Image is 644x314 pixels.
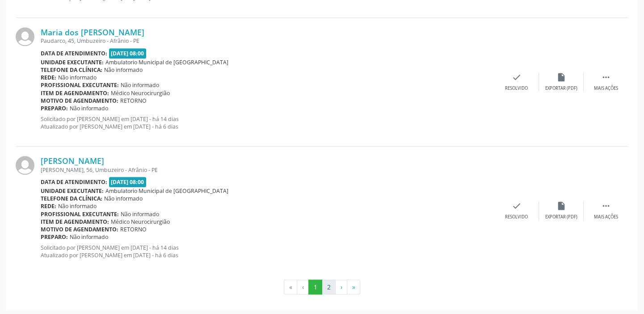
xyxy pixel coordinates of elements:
[308,280,322,295] button: Go to page 1
[41,218,109,226] b: Item de agendamento:
[594,214,618,220] div: Mais ações
[121,81,159,89] span: Não informado
[556,201,566,211] i: insert_drive_file
[109,48,147,59] span: [DATE] 08:00
[41,59,104,66] b: Unidade executante:
[58,74,97,81] span: Não informado
[16,156,34,175] img: img
[120,97,147,105] span: RETORNO
[505,85,528,92] div: Resolvido
[41,37,494,45] div: Paudarco, 45, Umbuzeiro - Afrânio - PE
[41,74,56,81] b: Rede:
[41,244,494,259] p: Solicitado por [PERSON_NAME] em [DATE] - há 14 dias Atualizado por [PERSON_NAME] em [DATE] - há 6...
[41,50,107,57] b: Data de atendimento:
[601,72,611,82] i: 
[111,89,170,97] span: Médico Neurocirurgião
[111,218,170,226] span: Médico Neurocirurgião
[41,27,144,37] a: Maria dos [PERSON_NAME]
[41,81,119,89] b: Profissional executante:
[41,115,494,130] p: Solicitado por [PERSON_NAME] em [DATE] - há 14 dias Atualizado por [PERSON_NAME] em [DATE] - há 6...
[41,66,102,74] b: Telefone da clínica:
[70,233,108,241] span: Não informado
[41,233,68,241] b: Preparo:
[105,187,228,195] span: Ambulatorio Municipal de [GEOGRAPHIC_DATA]
[121,210,159,218] span: Não informado
[16,27,34,46] img: img
[41,89,109,97] b: Item de agendamento:
[41,166,494,174] div: [PERSON_NAME], 56, Umbuzeiro - Afrânio - PE
[16,280,628,295] ul: Pagination
[545,85,577,92] div: Exportar (PDF)
[104,66,143,74] span: Não informado
[41,187,104,195] b: Unidade executante:
[41,105,68,112] b: Preparo:
[601,201,611,211] i: 
[41,97,118,105] b: Motivo de agendamento:
[41,156,104,166] a: [PERSON_NAME]
[104,195,143,202] span: Não informado
[105,59,228,66] span: Ambulatorio Municipal de [GEOGRAPHIC_DATA]
[347,280,360,295] button: Go to last page
[594,85,618,92] div: Mais ações
[41,210,119,218] b: Profissional executante:
[120,226,147,233] span: RETORNO
[335,280,347,295] button: Go to next page
[41,178,107,186] b: Data de atendimento:
[70,105,108,112] span: Não informado
[505,214,528,220] div: Resolvido
[512,72,522,82] i: check
[41,226,118,233] b: Motivo de agendamento:
[41,202,56,210] b: Rede:
[322,280,336,295] button: Go to page 2
[512,201,522,211] i: check
[58,202,97,210] span: Não informado
[556,72,566,82] i: insert_drive_file
[109,177,147,187] span: [DATE] 08:00
[545,214,577,220] div: Exportar (PDF)
[41,195,102,202] b: Telefone da clínica:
